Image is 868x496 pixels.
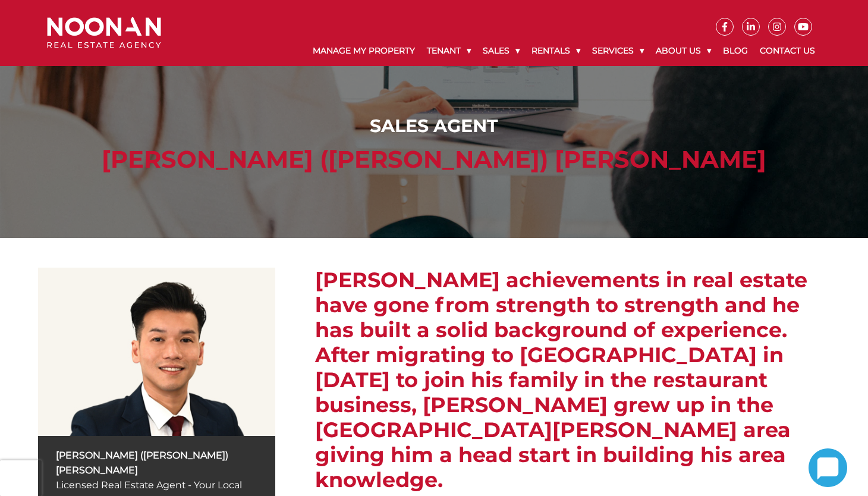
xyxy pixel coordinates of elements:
[754,36,821,66] a: Contact Us
[586,36,650,66] a: Services
[315,268,830,492] h2: [PERSON_NAME] achievements in real estate have gone from strength to strength and he has built a ...
[307,36,421,66] a: Manage My Property
[47,17,161,49] img: Noonan Real Estate Agency
[38,268,276,436] img: Simon (Xin Rong) Cai
[50,112,819,139] div: Sales Agent
[650,36,717,66] a: About Us
[50,145,819,174] h1: [PERSON_NAME] ([PERSON_NAME]) [PERSON_NAME]
[717,36,754,66] a: Blog
[421,36,477,66] a: Tenant
[526,36,586,66] a: Rentals
[56,448,258,478] p: [PERSON_NAME] ([PERSON_NAME]) [PERSON_NAME]
[477,36,526,66] a: Sales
